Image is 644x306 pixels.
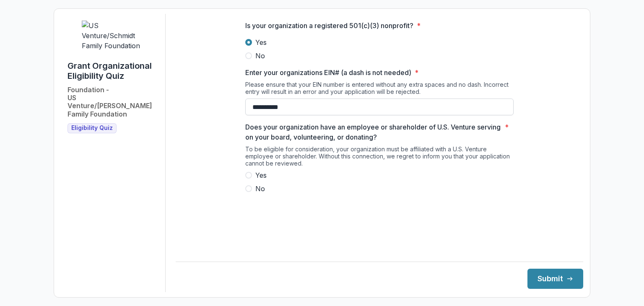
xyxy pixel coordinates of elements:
div: Please ensure that your EIN number is entered without any extra spaces and no dash. Incorrect ent... [245,81,514,99]
span: Yes [255,37,267,47]
span: No [255,51,265,61]
img: US Venture/Schmidt Family Foundation [82,21,145,51]
div: To be eligible for consideration, your organization must be affiliated with a U.S. Venture employ... [245,145,514,170]
p: Is your organization a registered 501(c)(3) nonprofit? [245,21,413,31]
p: Enter your organizations EIN# (a dash is not needed) [245,67,411,78]
h1: Grant Organizational Eligibility Quiz [68,61,158,81]
h2: Foundation - US Venture/[PERSON_NAME] Family Foundation [68,86,158,118]
p: Does your organization have an employee or shareholder of U.S. Venture serving on your board, vol... [245,122,501,142]
span: Yes [255,170,267,180]
button: Submit [527,269,583,289]
span: Eligibility Quiz [71,124,113,132]
span: No [255,184,265,194]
